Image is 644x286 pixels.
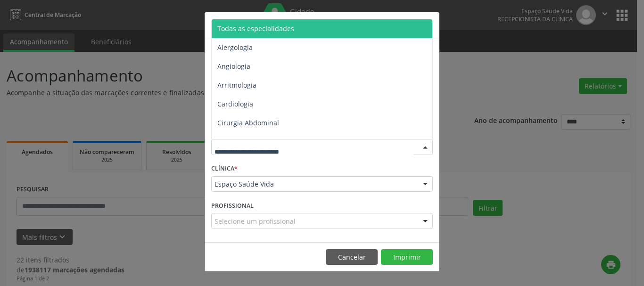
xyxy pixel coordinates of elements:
button: Close [421,12,439,35]
h5: Relatório de agendamentos [211,19,319,31]
span: Todas as especialidades [217,24,294,33]
span: Alergologia [217,43,253,52]
button: Cancelar [326,249,378,265]
span: Arritmologia [217,81,256,90]
span: Cardiologia [217,99,253,108]
span: Cirurgia Abdominal [217,118,279,127]
label: CLÍNICA [211,162,238,176]
span: Cirurgia Bariatrica [217,137,275,146]
span: Espaço Saúde Vida [215,180,413,189]
label: PROFISSIONAL [211,198,254,213]
span: Angiologia [217,62,250,71]
button: Imprimir [381,249,433,265]
span: Selecione um profissional [215,216,296,226]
